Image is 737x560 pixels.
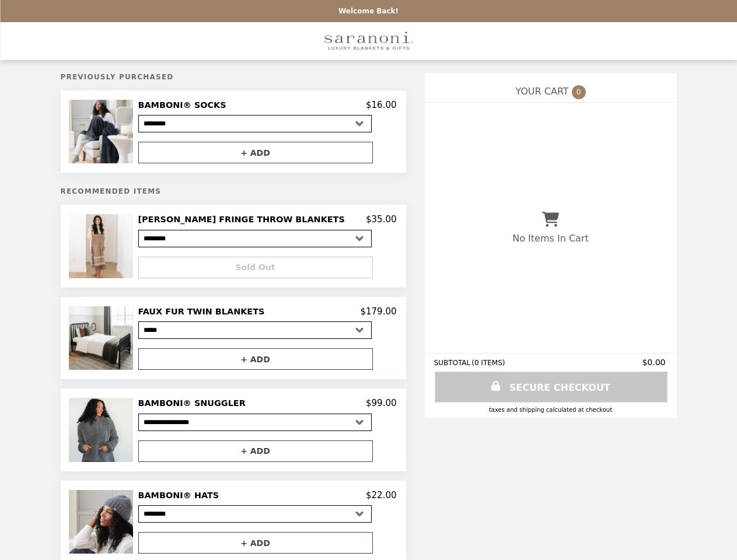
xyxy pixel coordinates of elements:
[515,86,568,97] span: YOUR CART
[434,359,472,367] span: SUBTOTAL
[69,490,135,554] img: BAMBONI® HATS
[69,306,135,370] img: FAUX FUR TWIN BLANKETS
[360,306,396,317] p: $179.00
[69,100,135,163] img: BAMBONI® SOCKS
[572,85,586,99] span: 0
[138,440,373,462] button: + ADD
[471,359,505,367] span: ( 0 ITEMS )
[138,490,224,501] h2: BAMBONI® HATS
[512,233,588,244] p: No Items In Cart
[366,490,397,501] p: $22.00
[434,407,668,413] div: Taxes and Shipping calculated at checkout
[366,214,397,225] p: $35.00
[138,100,231,110] h2: BAMBONI® SOCKS
[366,398,397,408] p: $99.00
[366,100,397,110] p: $16.00
[61,187,406,195] h5: Recommended Items
[138,115,372,132] select: Select a product variant
[138,142,373,163] button: + ADD
[61,73,406,81] h5: Previously Purchased
[138,348,373,370] button: + ADD
[138,230,372,247] select: Select a product variant
[138,414,372,431] select: Select a product variant
[69,214,135,278] img: CHENILLE FRINGE THROW BLANKETS
[138,398,250,408] h2: BAMBONI® SNUGGLER
[138,214,350,225] h2: [PERSON_NAME] FRINGE THROW BLANKETS
[138,532,373,554] button: + ADD
[138,321,372,339] select: Select a product variant
[642,358,667,367] span: $0.00
[338,7,399,15] p: Welcome Back!
[138,306,270,317] h2: FAUX FUR TWIN BLANKETS
[324,29,413,53] img: Brand Logo
[69,398,135,461] img: BAMBONI® SNUGGLER
[138,505,372,523] select: Select a product variant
